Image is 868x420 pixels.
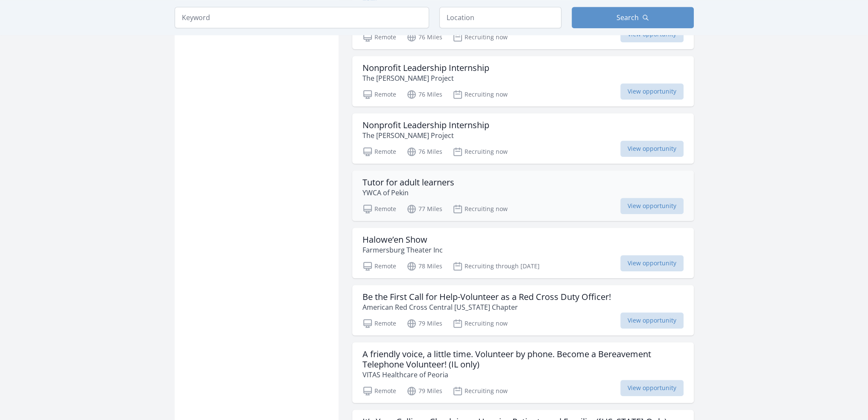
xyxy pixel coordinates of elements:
p: Recruiting now [453,204,508,214]
span: View opportunity [620,83,684,100]
p: Recruiting now [453,89,508,100]
a: Nonprofit Leadership Internship The [PERSON_NAME] Project Remote 76 Miles Recruiting now View opp... [352,56,694,106]
p: Remote [362,204,396,214]
span: Search [617,12,639,23]
p: The [PERSON_NAME] Project [362,73,489,83]
h3: Nonprofit Leadership Internship [362,120,489,130]
p: 79 Miles [406,386,442,396]
p: 76 Miles [406,32,442,42]
h3: Tutor for adult learners [362,177,454,188]
a: Nonprofit Leadership Internship The [PERSON_NAME] Project Remote 76 Miles Recruiting now View opp... [352,113,694,164]
h3: Be the First Call for Help-Volunteer as a Red Cross Duty Officer! [362,292,611,302]
h3: Nonprofit Leadership Internship [362,63,489,73]
p: Remote [362,32,396,42]
p: Recruiting now [453,386,508,396]
p: 78 Miles [406,261,442,271]
p: Remote [362,147,396,157]
p: Remote [362,318,396,329]
p: Remote [362,89,396,100]
span: View opportunity [620,312,684,329]
h3: A friendly voice, a little time. Volunteer by phone. Become a Bereavement Telephone Volunteer! (I... [362,349,684,370]
a: A friendly voice, a little time. Volunteer by phone. Become a Bereavement Telephone Volunteer! (I... [352,342,694,403]
p: Farmersburg Theater Inc [362,245,443,255]
a: Tutor for adult learners YWCA of Pekin Remote 77 Miles Recruiting now View opportunity [352,170,694,221]
p: American Red Cross Central [US_STATE] Chapter [362,302,611,312]
span: View opportunity [620,141,684,157]
p: Recruiting now [453,147,508,157]
p: Recruiting through [DATE] [453,261,540,271]
button: Search [572,7,694,28]
p: Recruiting now [453,318,508,329]
p: 76 Miles [406,89,442,100]
p: VITAS Healthcare of Peoria [362,370,684,380]
p: Recruiting now [453,32,508,42]
p: 77 Miles [406,204,442,214]
p: Remote [362,386,396,396]
a: Be the First Call for Help-Volunteer as a Red Cross Duty Officer! American Red Cross Central [US_... [352,285,694,335]
p: The [PERSON_NAME] Project [362,130,489,141]
span: View opportunity [620,255,684,271]
span: View opportunity [620,198,684,214]
p: 76 Miles [406,147,442,157]
input: Keyword [175,7,429,28]
h3: Halowe’en Show [362,235,443,245]
p: YWCA of Pekin [362,188,454,198]
p: 79 Miles [406,318,442,329]
a: Halowe’en Show Farmersburg Theater Inc Remote 78 Miles Recruiting through [DATE] View opportunity [352,228,694,278]
input: Location [439,7,561,28]
span: View opportunity [620,380,684,396]
p: Remote [362,261,396,271]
